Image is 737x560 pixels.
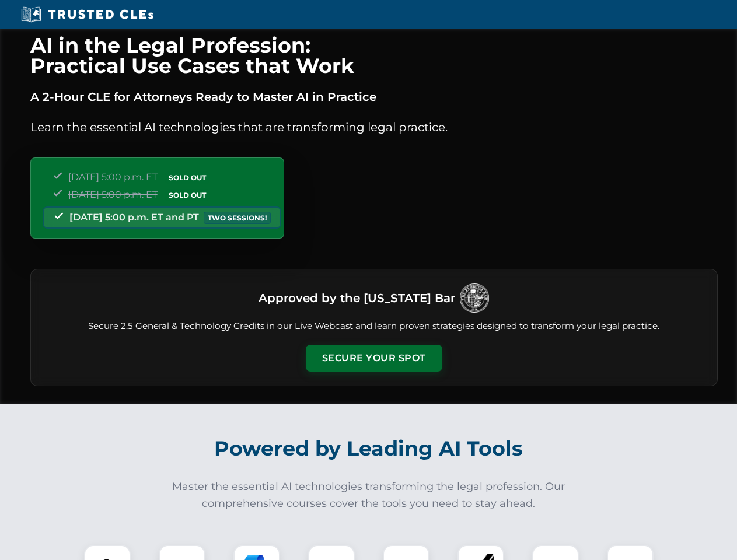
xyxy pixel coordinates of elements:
span: SOLD OUT [165,189,210,201]
img: Logo [460,283,489,313]
span: SOLD OUT [165,171,210,184]
h3: Approved by the [US_STATE] Bar [259,288,455,309]
p: Secure 2.5 General & Technology Credits in our Live Webcast and learn proven strategies designed ... [45,320,703,333]
h2: Powered by Leading AI Tools [46,428,692,469]
p: A 2-Hour CLE for Attorneys Ready to Master AI in Practice [30,87,718,106]
h1: AI in the Legal Profession: Practical Use Cases that Work [30,35,718,76]
span: [DATE] 5:00 p.m. ET [68,171,158,183]
p: Master the essential AI technologies transforming the legal profession. Our comprehensive courses... [165,478,573,512]
span: [DATE] 5:00 p.m. ET [68,189,158,200]
p: Learn the essential AI technologies that are transforming legal practice. [30,118,718,136]
button: Secure Your Spot [306,345,442,372]
img: Trusted CLEs [18,6,157,23]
